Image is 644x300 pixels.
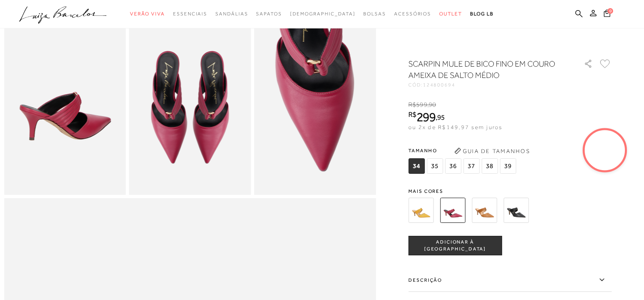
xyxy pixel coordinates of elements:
[481,158,498,174] span: 38
[173,11,207,17] span: Essenciais
[215,11,248,17] span: Sandálias
[408,236,502,255] button: ADICIONAR À [GEOGRAPHIC_DATA]
[290,11,356,17] span: [DEMOGRAPHIC_DATA]
[445,158,461,174] span: 36
[408,158,425,174] span: 34
[472,198,497,223] img: SCARPIN MULE DE BICO FINO EM COURO CARAMELO DE SALTO MÉDIO
[427,101,436,108] i: ,
[394,6,431,22] a: categoryNavScreenReaderText
[408,82,571,87] div: CÓD:
[437,113,445,121] span: 95
[601,9,613,20] button: 0
[429,101,436,108] span: 90
[436,114,445,121] i: ,
[173,6,207,22] a: categoryNavScreenReaderText
[130,11,165,17] span: Verão Viva
[408,58,561,81] h1: SCARPIN MULE DE BICO FINO EM COURO AMEIXA DE SALTO MÉDIO
[439,11,462,17] span: Outlet
[408,198,434,223] img: SCARPIN MULE DE BICO FINO EM COURO AMARELO AÇAFRÃO DE SALTO MÉDIO
[470,11,494,17] span: BLOG LB
[363,11,386,17] span: Bolsas
[416,101,427,108] span: 599
[130,6,165,22] a: categoryNavScreenReaderText
[408,124,502,130] span: ou 2x de R$149,97 sem juros
[408,111,416,118] i: R$
[408,145,518,157] span: Tamanho
[409,239,501,253] span: ADICIONAR À [GEOGRAPHIC_DATA]
[451,145,533,158] button: Guia de Tamanhos
[254,12,376,195] img: image
[256,11,282,17] span: Sapatos
[215,6,248,22] a: categoryNavScreenReaderText
[363,6,386,22] a: categoryNavScreenReaderText
[423,82,455,88] span: 124800694
[256,6,282,22] a: categoryNavScreenReaderText
[416,110,436,124] span: 299
[408,268,611,292] label: Descrição
[440,198,465,223] img: SCARPIN MULE DE BICO FINO EM COURO AMEIXA DE SALTO MÉDIO
[4,12,126,195] img: image
[290,6,356,22] a: noSubCategoriesText
[500,158,516,174] span: 39
[607,8,613,14] span: 0
[394,11,431,17] span: Acessórios
[129,12,251,195] img: image
[463,158,479,174] span: 37
[470,6,494,22] a: BLOG LB
[408,189,611,194] span: Mais cores
[439,6,462,22] a: categoryNavScreenReaderText
[503,198,529,223] img: SCARPIN MULE DE BICO FINO EM COURO PRETO DE SALTO MÉDIO
[408,101,416,108] i: R$
[427,158,443,174] span: 35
